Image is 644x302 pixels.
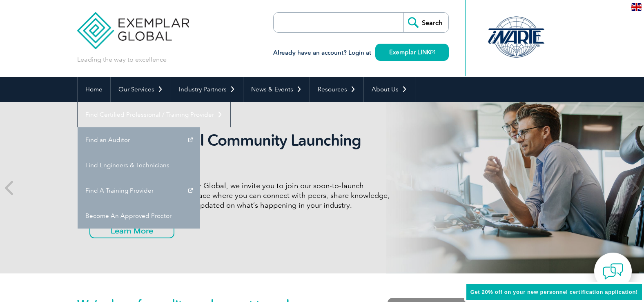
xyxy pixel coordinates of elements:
a: Learn More [89,223,174,238]
a: Industry Partners [171,77,243,102]
input: Search [403,13,448,32]
img: en [631,3,642,11]
a: Home [78,77,110,102]
a: Find A Training Provider [78,178,200,203]
a: Find Engineers & Technicians [78,153,200,178]
span: Get 20% off on your new personnel certification application! [470,289,638,295]
p: As a valued member of Exemplar Global, we invite you to join our soon-to-launch Community—a fun, ... [89,181,396,210]
img: contact-chat.png [603,261,623,282]
a: Our Services [111,77,171,102]
p: Leading the way to excellence [77,55,167,64]
h2: Exemplar Global Community Launching Soon [89,131,396,169]
a: Exemplar LINK [375,44,449,61]
a: Become An Approved Proctor [78,203,200,229]
a: About Us [364,77,415,102]
a: News & Events [243,77,310,102]
h3: Already have an account? Login at [273,48,449,58]
a: Find Certified Professional / Training Provider [78,102,230,127]
img: open_square.png [430,50,435,54]
a: Resources [310,77,363,102]
a: Find an Auditor [78,127,200,153]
